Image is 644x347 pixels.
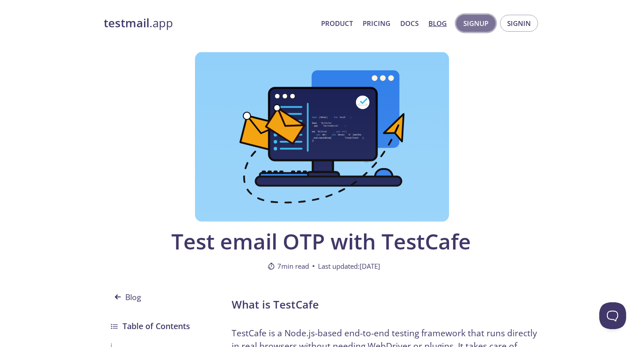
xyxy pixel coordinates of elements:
iframe: Help Scout Beacon - Open [599,302,626,329]
a: Blog [111,276,203,309]
h2: What is TestCafe [232,296,540,313]
a: Docs [400,17,419,29]
span: Test email OTP with TestCafe [168,229,474,254]
a: Blog [428,17,447,29]
button: Signup [456,15,496,32]
strong: testmail [104,15,149,31]
span: 7 min read [267,261,309,271]
a: testmail.app [104,16,314,31]
button: Signin [500,15,538,32]
span: Signin [507,17,531,29]
span: Last updated: [DATE] [318,261,380,271]
a: Product [321,17,353,29]
h3: Table of Contents [123,320,190,332]
span: Signup [463,17,488,29]
span: Blog [111,288,147,305]
a: Pricing [363,17,390,29]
